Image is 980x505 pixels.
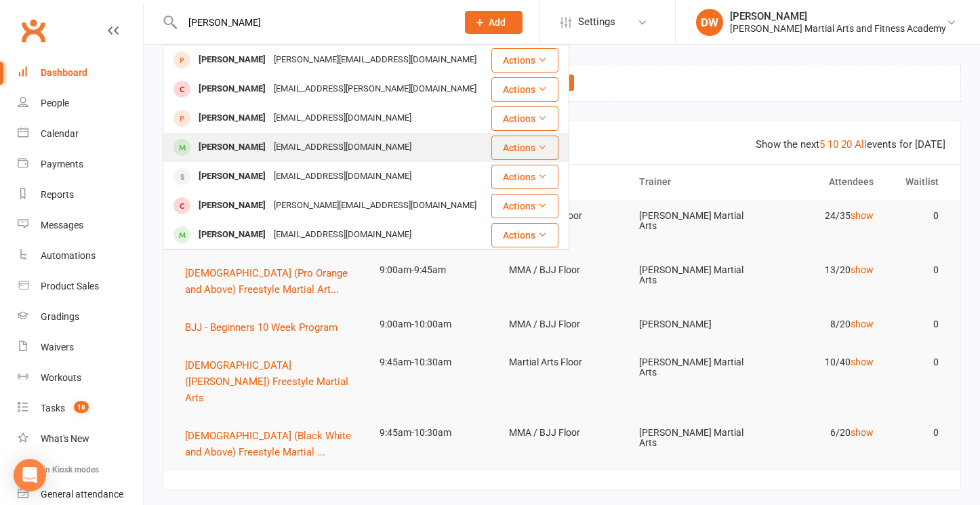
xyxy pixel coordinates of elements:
a: Gradings [18,302,143,332]
button: Actions [491,223,558,247]
div: [PERSON_NAME] [195,108,270,128]
div: Dashboard [41,67,87,78]
div: Calendar [41,128,79,139]
td: 13/20 [756,254,886,286]
a: show [851,264,874,275]
td: Martial Arts Floor [497,346,626,378]
div: [EMAIL_ADDRESS][DOMAIN_NAME] [270,167,415,186]
div: What's New [41,433,89,444]
div: [PERSON_NAME] [195,50,270,70]
div: [PERSON_NAME] [730,10,946,22]
td: 9:00am-10:00am [367,308,497,340]
div: Gradings [41,311,79,322]
a: Workouts [18,363,143,393]
div: Payments [41,159,83,169]
td: 0 [886,308,951,340]
span: [DEMOGRAPHIC_DATA] ([PERSON_NAME]) Freestyle Martial Arts [185,359,348,404]
th: Waitlist [886,165,951,199]
a: Automations [18,241,143,271]
th: Trainer [627,165,756,199]
a: Payments [18,149,143,180]
a: Calendar [18,119,143,149]
div: [PERSON_NAME] [195,225,270,245]
a: Reports [18,180,143,210]
div: [PERSON_NAME] [195,79,270,99]
a: 5 [819,138,825,150]
div: Workouts [41,372,81,383]
span: 18 [74,401,89,413]
div: DW [696,9,723,36]
div: Messages [41,220,83,230]
td: 9:00am-9:45am [367,254,497,286]
td: 0 [886,417,951,449]
button: BJJ - Beginners 10 Week Program [185,319,347,336]
button: [DEMOGRAPHIC_DATA] (Black White and Above) Freestyle Martial ... [185,428,355,460]
div: People [41,98,69,108]
button: [DEMOGRAPHIC_DATA] (Pro Orange and Above) Freestyle Martial Art... [185,265,355,298]
div: [EMAIL_ADDRESS][DOMAIN_NAME] [270,138,415,157]
button: Actions [491,194,558,218]
a: Messages [18,210,143,241]
td: 8/20 [756,308,886,340]
a: Clubworx [16,14,50,47]
div: [EMAIL_ADDRESS][PERSON_NAME][DOMAIN_NAME] [270,79,481,99]
span: [DEMOGRAPHIC_DATA] (Pro Orange and Above) Freestyle Martial Art... [185,267,348,296]
td: 0 [886,254,951,286]
button: Actions [491,136,558,160]
div: [PERSON_NAME][EMAIL_ADDRESS][DOMAIN_NAME] [270,50,481,70]
td: 0 [886,346,951,378]
a: Tasks 18 [18,393,143,424]
button: Actions [491,48,558,73]
span: BJJ - Beginners 10 Week Program [185,321,338,334]
a: Dashboard [18,58,143,88]
a: show [851,319,874,329]
td: 9:45am-10:30am [367,346,497,378]
div: [PERSON_NAME] [195,167,270,186]
div: Open Intercom Messenger [14,459,46,491]
span: Settings [578,7,615,37]
div: Product Sales [41,281,99,291]
div: Automations [41,250,96,261]
td: 10/40 [756,346,886,378]
a: show [851,357,874,367]
div: [PERSON_NAME] [195,138,270,157]
div: [EMAIL_ADDRESS][DOMAIN_NAME] [270,225,415,245]
div: [PERSON_NAME] Martial Arts and Fitness Academy [730,22,946,35]
div: Show the next events for [DATE] [756,136,945,153]
div: Waivers [41,342,74,352]
a: People [18,88,143,119]
button: Actions [491,165,558,189]
td: 24/35 [756,200,886,232]
a: show [851,210,874,221]
div: Tasks [41,403,65,413]
td: 6/20 [756,417,886,449]
td: MMA / BJJ Floor [497,308,626,340]
td: [PERSON_NAME] [627,308,756,340]
a: 10 [828,138,838,150]
td: 9:45am-10:30am [367,417,497,449]
div: General attendance [41,489,123,500]
span: [DEMOGRAPHIC_DATA] (Black White and Above) Freestyle Martial ... [185,430,351,458]
div: [EMAIL_ADDRESS][DOMAIN_NAME] [270,108,415,128]
div: Reports [41,189,74,200]
a: What's New [18,424,143,454]
td: [PERSON_NAME] Martial Arts [627,200,756,243]
button: Add [465,11,523,34]
div: [PERSON_NAME][EMAIL_ADDRESS][DOMAIN_NAME] [270,196,481,216]
button: [DEMOGRAPHIC_DATA] ([PERSON_NAME]) Freestyle Martial Arts [185,357,355,406]
button: Actions [491,77,558,102]
button: Actions [491,106,558,131]
td: 0 [886,200,951,232]
a: Waivers [18,332,143,363]
th: Attendees [756,165,886,199]
a: Product Sales [18,271,143,302]
td: [PERSON_NAME] Martial Arts [627,417,756,460]
a: 20 [841,138,852,150]
input: Search... [178,13,447,32]
td: MMA / BJJ Floor [497,417,626,449]
div: [PERSON_NAME] [195,196,270,216]
td: [PERSON_NAME] Martial Arts [627,346,756,389]
a: All [855,138,867,150]
a: show [851,427,874,438]
span: Add [489,17,506,28]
